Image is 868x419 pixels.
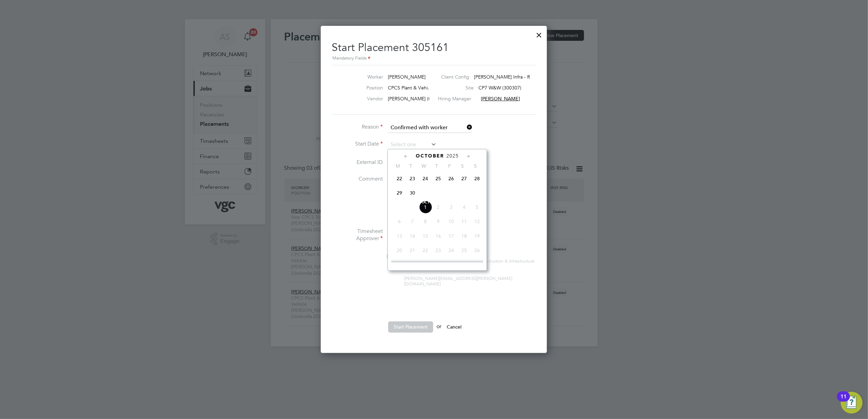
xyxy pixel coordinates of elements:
span: 28 [471,172,484,185]
span: 27 [393,258,406,271]
label: Timesheet Approver [332,228,383,242]
input: Select one [388,123,472,133]
span: 23 [432,244,445,257]
button: Open Resource Center, 11 new notifications [841,392,863,414]
span: [PERSON_NAME] [388,74,426,80]
span: October [416,153,444,159]
span: 6 [393,215,406,228]
span: 29 [393,186,406,199]
span: 18 [458,230,471,242]
span: 26 [445,172,458,185]
span: 2025 [446,153,459,159]
span: 28 [406,258,419,271]
span: M [391,163,404,169]
span: 7 [406,215,419,228]
span: S [469,163,482,169]
span: 14 [406,230,419,242]
span: [PERSON_NAME] Infra - Rail [474,74,534,80]
span: [PERSON_NAME][EMAIL_ADDRESS][PERSON_NAME][DOMAIN_NAME] [404,275,512,287]
span: 31 [445,258,458,271]
span: CPCS Plant & Vehi… [388,85,432,91]
span: 24 [445,244,458,257]
span: 16 [432,230,445,242]
span: 2 [432,201,445,214]
span: 8 [419,215,432,228]
span: JG [387,250,399,262]
label: Comment [332,175,383,183]
label: Client Config [441,74,469,80]
span: 30 [406,186,419,199]
span: 10 [445,215,458,228]
label: Reason [332,123,383,131]
div: 11 [840,397,847,405]
span: CP7 W&W (300307) [478,85,521,91]
span: 23 [406,172,419,185]
span: 17 [445,230,458,242]
span: Oct [419,201,432,204]
span: 22 [393,172,406,185]
span: 5 [471,201,484,214]
li: or [332,321,536,339]
span: 15 [419,230,432,242]
span: 24 [419,172,432,185]
span: 25 [432,172,445,185]
span: 26 [471,244,484,257]
span: F [443,163,456,169]
span: [PERSON_NAME] [481,96,520,102]
span: 9 [432,215,445,228]
div: Mandatory Fields [332,55,536,62]
label: Vendor [346,96,383,102]
span: 4 [458,201,471,214]
button: Start Placement [388,321,433,332]
label: Worker [346,74,383,80]
span: 22 [419,244,432,257]
span: W [417,163,430,169]
span: 13 [393,230,406,242]
span: T [404,163,417,169]
label: Hiring Manager [438,96,476,102]
span: 27 [458,172,471,185]
span: 29 [419,258,432,271]
span: 11 [458,215,471,228]
span: [PERSON_NAME] (Co… [388,96,439,102]
span: 3 [445,201,458,214]
h2: Start Placement 305161 [332,35,536,62]
span: 21 [406,244,419,257]
input: Select one [388,140,437,150]
span: 1 [419,201,432,214]
button: Cancel [441,321,467,332]
span: 20 [393,244,406,257]
span: 30 [432,258,445,271]
label: External ID [332,159,383,166]
span: S [456,163,469,169]
span: 19 [471,230,484,242]
label: Start Date [332,140,383,148]
span: 25 [458,244,471,257]
span: 12 [471,215,484,228]
label: Position [346,85,383,91]
span: T [430,163,443,169]
label: Site [446,85,474,91]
